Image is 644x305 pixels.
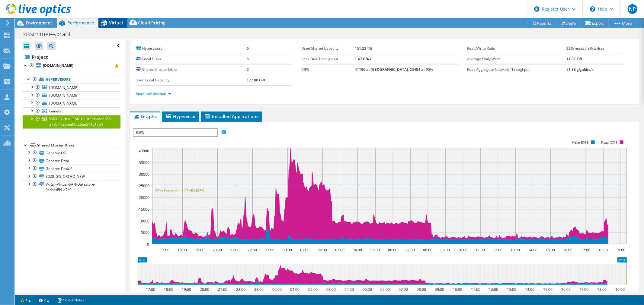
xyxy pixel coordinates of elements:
a: 1 [16,296,35,304]
label: Local Disks [136,56,247,62]
b: 177.00 GiB [247,77,265,83]
span: [DOMAIN_NAME] [49,101,78,106]
text: 07:00 [399,287,408,292]
text: 30000 [139,172,149,177]
text: 20:00 [213,247,222,253]
text: 17:00 [146,287,155,292]
text: 13:00 [507,287,516,292]
span: VxRail-Virtual-SAN-Cluster-0cdaed59-a7c0-4ce0-aa00-29be514517b4 [49,116,112,127]
text: 04:00 [353,247,362,253]
span: NP [628,4,637,14]
text: 16:00 [563,247,572,253]
text: 12:00 [489,287,498,292]
text: Write IOPS [572,140,589,145]
a: Share [556,18,581,28]
text: Read IOPS [601,140,617,145]
b: 41196 at [GEOGRAPHIC_DATA], 25484 at 95% [355,67,433,72]
text: 11:00 [476,247,485,253]
text: 18:00 [178,247,187,253]
text: 01:00 [290,287,300,292]
text: 12:00 [493,247,502,253]
a: VxRail-Virtual-SAN-Cluster-0cdaed59-a7c0-4ce0-aa00-29be514517b4 [23,115,120,128]
text: 02:00 [308,287,318,292]
text: 14:00 [528,247,537,253]
a: 3020_GIS_ORTHO_NEW [23,173,120,181]
text: 10:00 [458,247,467,253]
text: 17:00 [160,247,169,253]
text: 95th Percentile = 25484 IOPS [155,188,204,193]
a: Project [23,52,120,62]
text: 23:00 [265,247,274,253]
text: 02:00 [318,247,327,253]
text: 08:00 [417,287,426,292]
text: 06:00 [380,287,390,292]
text: 18:00 [598,247,608,253]
text: 19:00 [195,247,204,253]
span: IOPS [133,129,217,136]
text: 0 [147,242,149,247]
text: 08:00 [423,247,432,253]
a: VxRail-Virtual-SAN-Datastore-0cdaed59-a7c0 [23,181,120,194]
text: 19:00 [182,287,191,292]
text: 17:00 [579,287,588,292]
a: Hypervisors [23,76,120,83]
span: Genetec [49,108,63,114]
div: Shared Cluster Disks [37,142,120,149]
a: Project Notes [53,296,88,304]
text: 16:00 [561,287,571,292]
text: 15000 [139,207,149,212]
text: 05:00 [370,247,380,253]
a: Genetec-Data-2 [23,165,120,172]
span: Performance [67,20,94,26]
span: Installed Applications [204,113,259,119]
text: 18:00 [597,287,607,292]
text: 00:00 [272,287,282,292]
span: [DOMAIN_NAME] [49,85,78,90]
label: Used Shared Capacity [302,46,355,52]
text: 19:00 [615,287,625,292]
text: 07:00 [405,247,415,253]
svg: \n [590,6,595,12]
span: Environment [26,20,52,26]
b: 151.23 TiB [355,46,373,51]
text: 14:00 [525,287,534,292]
text: 18:00 [164,287,173,292]
a: 2 [35,296,53,304]
h1: Kissimmee-vxraol [20,31,80,37]
text: 15:00 [543,287,553,292]
span: Cloud Pricing [138,20,165,26]
span: Hypervisor [165,113,196,119]
text: 15:00 [546,247,555,253]
text: 22:00 [248,247,257,253]
b: 6 [247,56,249,61]
b: [DOMAIN_NAME] [43,63,73,68]
label: Shared Cluster Disks [136,67,247,73]
text: 10000 [139,219,149,224]
span: Virtual [109,20,123,26]
a: [DOMAIN_NAME] [23,83,120,91]
label: IOPS [302,67,355,73]
text: 13:00 [511,247,520,253]
text: 35000 [139,160,149,165]
text: 22:00 [236,287,245,292]
text: 01:00 [300,247,309,253]
a: [DOMAIN_NAME] [23,91,120,99]
a: Export [581,18,609,28]
label: Average Daily Write [467,56,566,62]
text: 23:00 [254,287,264,292]
text: 5000 [141,230,149,235]
text: 21:00 [230,247,239,253]
a: Genetec [23,107,120,115]
a: Genetec-Data [23,157,120,165]
label: Hypervisors [136,46,247,52]
text: 20:00 [200,287,209,292]
text: 06:00 [388,247,397,253]
b: 2 [247,67,249,72]
label: Peak Aggregate Network Throughput [467,67,566,73]
text: 05:00 [363,287,372,292]
b: 92% reads / 8% writes [566,46,604,51]
span: [DOMAIN_NAME] [49,93,78,98]
text: 00:00 [283,247,292,253]
text: 20000 [139,195,149,200]
a: More [608,18,636,28]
